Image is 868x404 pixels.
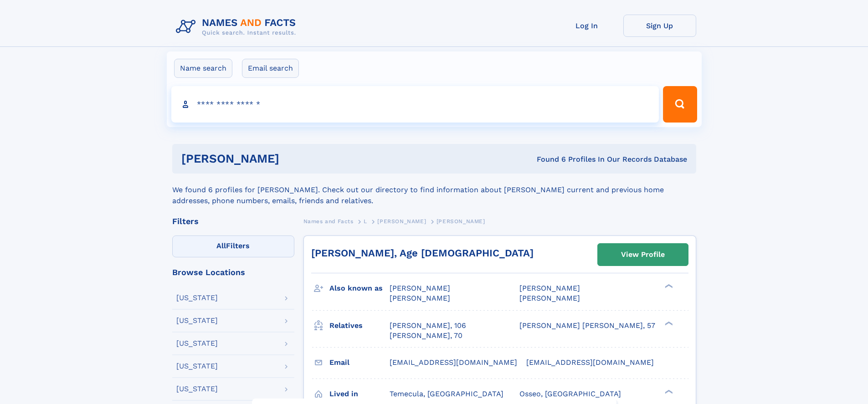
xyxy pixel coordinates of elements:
button: Search Button [663,86,697,123]
span: L [364,218,367,225]
h1: [PERSON_NAME] [181,153,408,164]
div: Found 6 Profiles In Our Records Database [408,154,687,164]
div: ❯ [663,283,673,289]
span: [PERSON_NAME] [519,294,580,302]
div: Browse Locations [172,268,294,276]
h3: Lived in [329,386,390,402]
span: [EMAIL_ADDRESS][DOMAIN_NAME] [390,358,517,367]
label: Name search [174,59,232,78]
span: [PERSON_NAME] [390,284,450,292]
div: ❯ [663,389,673,394]
span: [PERSON_NAME] [437,218,485,225]
a: Log In [550,15,623,37]
span: All [216,241,226,250]
div: View Profile [621,244,665,265]
div: [US_STATE] [176,363,218,370]
div: [US_STATE] [176,340,218,347]
a: [PERSON_NAME], 70 [390,331,462,341]
div: [US_STATE] [176,294,218,302]
input: search input [171,86,659,123]
a: L [364,215,367,227]
div: [US_STATE] [176,317,218,324]
div: [US_STATE] [176,385,218,393]
span: Temecula, [GEOGRAPHIC_DATA] [390,389,503,398]
a: View Profile [598,244,688,266]
a: [PERSON_NAME], Age [DEMOGRAPHIC_DATA] [311,247,534,259]
h3: Also known as [329,281,390,296]
a: Names and Facts [303,215,354,227]
div: ❯ [663,320,673,326]
div: Filters [172,217,294,225]
span: [EMAIL_ADDRESS][DOMAIN_NAME] [526,358,654,367]
span: [PERSON_NAME] [390,294,450,302]
a: [PERSON_NAME] [377,215,426,227]
label: Filters [172,235,294,257]
a: Sign Up [623,15,696,37]
span: Osseo, [GEOGRAPHIC_DATA] [519,389,621,398]
span: [PERSON_NAME] [377,218,426,225]
h3: Relatives [329,318,390,333]
label: Email search [242,59,299,78]
h3: Email [329,355,390,370]
a: [PERSON_NAME] [PERSON_NAME], 57 [519,321,655,331]
a: [PERSON_NAME], 106 [390,321,466,331]
span: [PERSON_NAME] [519,284,580,292]
div: We found 6 profiles for [PERSON_NAME]. Check out our directory to find information about [PERSON_... [172,174,696,206]
img: Logo Names and Facts [172,15,303,39]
